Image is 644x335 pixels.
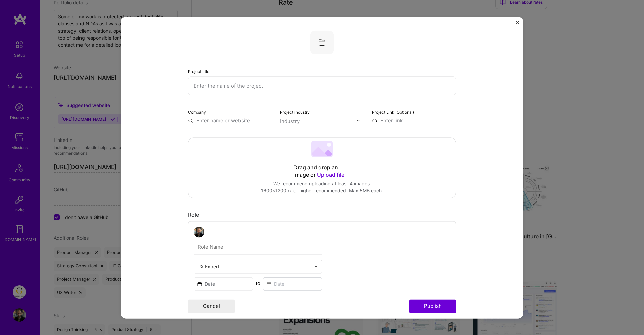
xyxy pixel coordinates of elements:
[256,280,260,287] div: to
[372,110,414,115] label: Project Link (Optional)
[188,69,209,74] label: Project title
[188,137,456,198] div: Drag and drop an image or Upload fileWe recommend uploading at least 4 images.1600x1200px or high...
[372,117,456,124] input: Enter link
[280,110,310,115] label: Project industry
[356,118,360,122] img: drop icon
[188,117,272,124] input: Enter name or website
[280,118,300,125] div: Industry
[263,277,322,290] input: Date
[293,164,351,179] div: Drag and drop an image or
[188,110,206,115] label: Company
[516,21,519,28] button: Close
[188,299,235,313] button: Cancel
[261,180,383,187] div: We recommend uploading at least 4 images.
[261,187,383,194] div: 1600x1200px or higher recommended. Max 5MB each.
[409,299,456,313] button: Publish
[310,30,334,54] img: Company logo
[314,264,318,268] img: drop icon
[317,171,344,178] span: Upload file
[188,211,456,218] div: Role
[194,240,322,254] input: Role Name
[188,76,456,95] input: Enter the name of the project
[194,277,253,290] input: Date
